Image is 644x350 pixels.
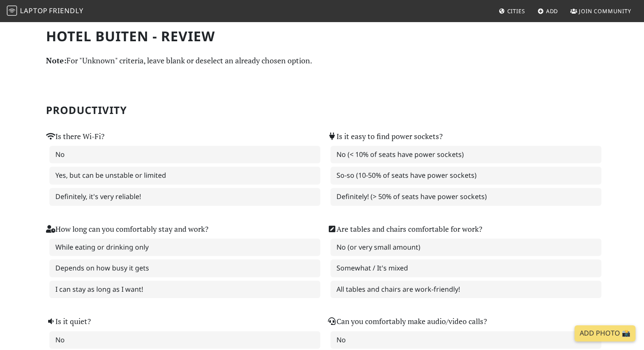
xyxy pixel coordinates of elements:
label: Definitely, it's very reliable! [49,188,320,206]
p: For "Unknown" criteria, leave blank or deselect an already chosen option. [46,54,598,67]
label: Somewhat / It's mixed [331,259,601,277]
span: Laptop [20,6,48,15]
label: Definitely! (> 50% of seats have power sockets) [331,188,601,206]
span: Friendly [49,6,83,15]
label: Are tables and chairs comfortable for work? [327,223,482,235]
span: Cities [507,7,525,15]
label: Is it easy to find power sockets? [327,131,443,142]
label: No [49,146,320,164]
label: No [331,331,601,349]
h1: Hotel Buiten - Review [46,28,598,44]
label: No (or very small amount) [331,239,601,256]
label: While eating or drinking only [49,239,320,256]
label: I can stay as long as I want! [49,281,320,299]
span: Add [546,7,558,15]
label: No [49,331,320,349]
label: So-so (10-50% of seats have power sockets) [331,167,601,185]
label: Is it quiet? [46,316,91,327]
label: How long can you comfortably stay and work? [46,223,208,235]
a: LaptopFriendly LaptopFriendly [7,4,83,19]
h2: Productivity [46,104,598,117]
a: Join Community [567,3,635,19]
a: Cities [495,3,529,19]
label: No (< 10% of seats have power sockets) [331,146,601,164]
label: Can you comfortably make audio/video calls? [327,316,487,327]
a: Add [534,3,562,19]
span: Join Community [579,7,631,15]
label: All tables and chairs are work-friendly! [331,281,601,299]
label: Is there Wi-Fi? [46,131,104,142]
label: Yes, but can be unstable or limited [49,167,320,185]
strong: Note: [46,55,66,65]
label: Depends on how busy it gets [49,259,320,277]
img: LaptopFriendly [7,6,17,16]
a: Add Photo 📸 [575,325,635,341]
